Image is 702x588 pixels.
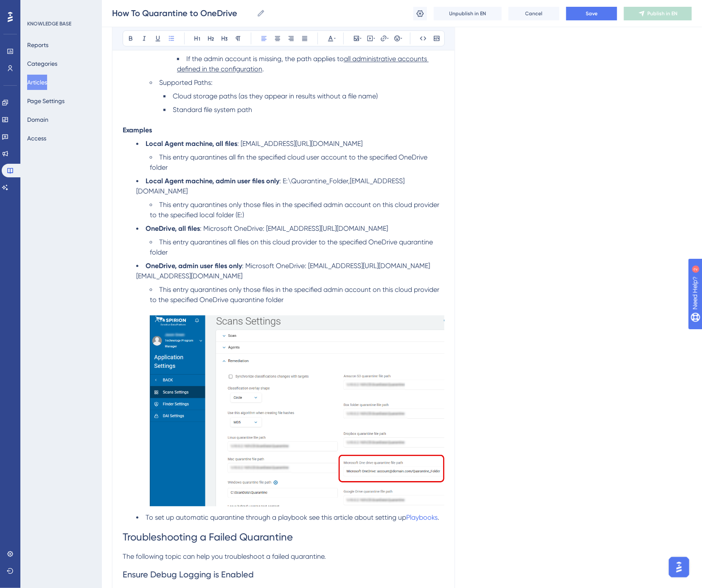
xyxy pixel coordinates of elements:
span: : [EMAIL_ADDRESS][URL][DOMAIN_NAME] [237,140,362,148]
span: Troubleshooting a Failed Quarantine [123,532,293,543]
span: Save [586,10,598,17]
span: : E:\Quarantine_Folder,[EMAIL_ADDRESS][DOMAIN_NAME] [136,177,404,196]
span: Need Help? [20,2,53,12]
button: Page Settings [27,93,65,109]
div: KNOWLEDGE BASE [27,20,71,27]
div: 2 [59,4,61,11]
strong: Local Agent machine, admin user files only [146,177,279,185]
strong: Examples [123,126,152,134]
span: Unpublish in EN [449,10,486,17]
strong: OneDrive, all files [146,225,200,233]
button: Save [566,7,617,20]
span: : Microsoft OneDrive: [EMAIL_ADDRESS][URL][DOMAIN_NAME] [200,225,388,233]
span: The following topic can help you troubleshoot a failed quarantine. [123,553,326,561]
span: . [438,514,439,522]
span: Standard file system path [173,106,252,114]
span: all administrative accounts defined in the configuration [177,55,429,73]
button: Publish in EN [624,7,692,20]
span: This entry quarantines all files on this cloud provider to the specified OneDrive quarantine folder [150,238,435,257]
button: Articles [27,75,47,90]
a: Playbooks [406,514,438,522]
strong: OneDrive, admin user files only [146,262,242,270]
span: This entry quarantines only those files in the specified admin account on this cloud provider to ... [150,286,441,304]
iframe: UserGuiding AI Assistant Launcher [666,554,692,580]
span: . [262,65,264,73]
span: Cloud storage paths (as they appear in results without a file name) [173,92,378,101]
input: Article Name [112,7,253,19]
button: Cancel [508,7,559,20]
button: Access [27,131,46,146]
span: Cancel [525,10,543,17]
span: Supported Paths: [159,79,213,87]
button: Domain [27,112,48,127]
span: Ensure Debug Logging is Enabled [123,570,254,580]
strong: Local Agent machine, all files [146,140,237,148]
button: Categories [27,56,57,71]
span: : Microsoft OneDrive: [EMAIL_ADDRESS][URL][DOMAIN_NAME][EMAIL_ADDRESS][DOMAIN_NAME] [136,262,430,280]
span: To set up automatic quarantine through a playbook see this article about setting up [146,514,406,522]
span: Publish in EN [648,10,678,17]
button: Reports [27,37,48,53]
button: Unpublish in EN [434,7,502,20]
span: This entry quarantines all fin the specified cloud user account to the specified OneDrive folder [150,154,429,172]
span: If the admin account is missing, the path applies to [186,55,344,63]
span: This entry quarantines only those files in the specified admin account on this cloud provider to ... [150,201,441,219]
